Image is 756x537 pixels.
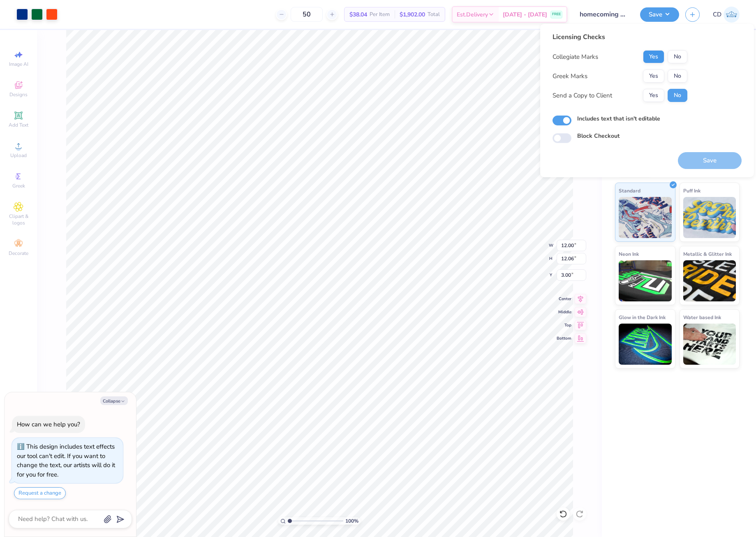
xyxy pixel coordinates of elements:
[9,250,28,257] span: Decorate
[9,61,28,67] span: Image AI
[557,336,571,341] span: Bottom
[349,10,367,19] span: $38.04
[683,197,736,238] img: Puff Ink
[553,32,687,42] div: Licensing Checks
[577,132,620,140] label: Block Checkout
[4,213,33,226] span: Clipart & logos
[291,7,323,22] input: – –
[683,313,721,322] span: Water based Ink
[557,296,571,302] span: Center
[553,52,598,62] div: Collegiate Marks
[370,10,390,19] span: Per Item
[14,487,66,499] button: Request a change
[724,7,740,23] img: Cedric Diasanta
[643,50,664,63] button: Yes
[619,197,672,238] img: Standard
[17,442,115,479] div: This design includes text effects our tool can't edit. If you want to change the text, our artist...
[9,91,28,98] span: Designs
[17,420,80,428] div: How can we help you?
[457,10,488,19] span: Est. Delivery
[713,10,721,19] span: CD
[552,12,561,17] span: FREE
[345,517,358,525] span: 100 %
[640,7,679,22] button: Save
[619,324,672,365] img: Glow in the Dark Ink
[100,396,128,405] button: Collapse
[668,50,687,63] button: No
[668,89,687,102] button: No
[683,260,736,301] img: Metallic & Glitter Ink
[557,309,571,315] span: Middle
[503,10,547,19] span: [DATE] - [DATE]
[683,250,732,258] span: Metallic & Glitter Ink
[683,186,701,195] span: Puff Ink
[643,89,664,102] button: Yes
[668,69,687,83] button: No
[619,186,640,195] span: Standard
[553,91,612,100] div: Send a Copy to Client
[12,183,25,189] span: Greek
[619,313,666,322] span: Glow in the Dark Ink
[577,114,660,123] label: Includes text that isn't editable
[713,7,740,23] a: CD
[643,69,664,83] button: Yes
[553,72,587,81] div: Greek Marks
[619,250,639,258] span: Neon Ink
[400,10,425,19] span: $1,902.00
[10,152,27,159] span: Upload
[619,260,672,301] img: Neon Ink
[9,122,28,128] span: Add Text
[573,6,634,23] input: Untitled Design
[683,324,736,365] img: Water based Ink
[557,322,571,328] span: Top
[428,10,440,19] span: Total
